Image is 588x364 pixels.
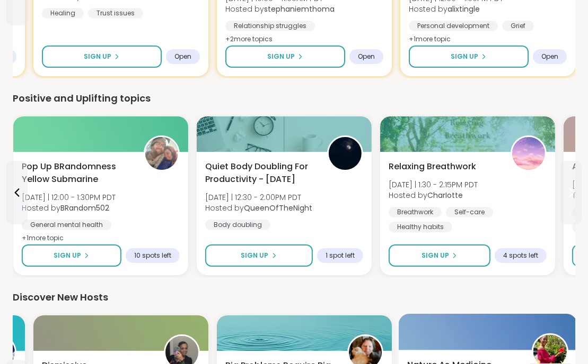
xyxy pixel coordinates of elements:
span: Open [174,52,191,61]
div: Relationship struggles [225,21,315,31]
span: Sign Up [241,251,268,260]
img: QueenOfTheNight [329,137,362,170]
b: stephaniemthoma [264,4,335,14]
span: Sign Up [422,251,449,260]
div: Body doubling [205,220,270,230]
button: Sign Up [409,46,529,68]
b: CharIotte [427,190,463,201]
span: 10 spots left [134,251,171,260]
span: Hosted by [389,190,478,201]
div: Positive and Uplifting topics [13,91,575,106]
span: Hosted by [22,203,116,213]
span: [DATE] | 12:30 - 2:00PM PDT [205,192,312,203]
span: Sign Up [54,251,81,260]
b: QueenOfTheNight [244,203,312,213]
b: BRandom502 [60,203,109,213]
button: Sign Up [225,46,345,68]
div: Healing [42,8,84,19]
button: Sign Up [42,46,162,68]
span: 4 spots left [503,251,538,260]
div: Breathwork [389,207,442,217]
span: Sign Up [84,52,111,61]
div: Discover New Hosts [13,290,575,305]
button: Sign Up [389,244,490,267]
div: Self-care [446,207,493,217]
span: Open [358,52,375,61]
img: BRandom502 [145,137,178,170]
div: Trust issues [88,8,143,19]
span: Sign Up [267,52,295,61]
span: Quiet Body Doubling For Productivity - [DATE] [205,160,315,186]
span: Hosted by [205,203,312,213]
span: [DATE] | 1:30 - 2:15PM PDT [389,179,478,190]
span: 1 spot left [326,251,355,260]
div: Healthy habits [389,222,452,232]
button: Sign Up [205,244,313,267]
div: Personal development [409,21,498,31]
img: CharIotte [512,137,545,170]
span: [DATE] | 12:00 - 1:30PM PDT [22,192,116,203]
span: Sign Up [451,52,478,61]
div: Grief [502,21,534,31]
span: Hosted by [409,4,503,14]
b: alixtingle [447,4,480,14]
button: Sign Up [22,244,121,267]
span: Pop Up BRandomness Yellow Submarine [22,160,132,186]
span: Hosted by [225,4,335,14]
span: Open [541,52,558,61]
span: Relaxing Breathwork [389,160,476,173]
div: General mental health [22,220,111,230]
